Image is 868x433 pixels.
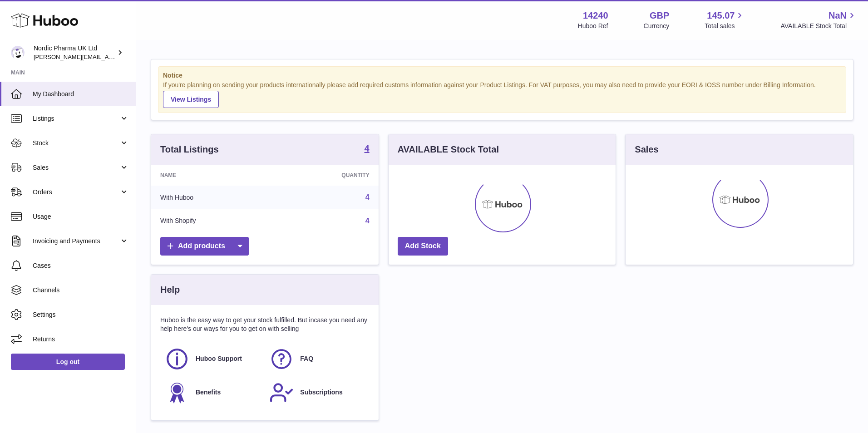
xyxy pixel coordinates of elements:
span: Usage [33,212,129,221]
span: Invoicing and Payments [33,237,119,246]
span: My Dashboard [33,90,129,98]
a: 4 [365,217,370,225]
a: Add Stock [398,237,448,256]
div: Huboo Ref [578,22,608,30]
span: Returns [33,335,129,344]
span: FAQ [300,354,313,363]
span: [PERSON_NAME][EMAIL_ADDRESS][DOMAIN_NAME] [34,53,182,60]
span: Subscriptions [300,388,342,397]
span: Sales [33,163,119,172]
span: AVAILABLE Stock Total [780,22,857,30]
h3: Help [160,284,180,296]
td: With Shopify [151,209,274,233]
a: Add products [160,237,249,256]
p: Huboo is the easy way to get your stock fulfilled. But incase you need any help here's our ways f... [160,316,370,333]
a: Huboo Support [165,347,260,371]
a: 4 [365,144,370,155]
td: With Huboo [151,186,274,209]
strong: GBP [650,10,669,22]
span: Settings [33,310,129,319]
h3: Sales [635,143,658,156]
span: Orders [33,188,119,197]
a: Benefits [165,380,260,405]
h3: AVAILABLE Stock Total [398,143,499,156]
th: Name [151,165,274,186]
span: Cases [33,261,129,270]
a: Log out [11,354,125,370]
strong: 4 [365,144,370,153]
a: View Listings [163,91,219,108]
span: Stock [33,139,119,148]
h3: Total Listings [160,143,219,156]
span: Listings [33,114,119,123]
a: Subscriptions [269,380,365,405]
div: Nordic Pharma UK Ltd [34,44,115,61]
span: Huboo Support [196,354,242,363]
div: Currency [644,22,670,30]
span: 145.07 [707,10,735,22]
span: Total sales [705,22,745,30]
strong: 14240 [583,10,608,22]
strong: Notice [163,71,841,80]
img: joe.plant@parapharmdev.com [11,46,25,59]
span: NaN [829,10,847,22]
span: Channels [33,286,129,295]
th: Quantity [274,165,379,186]
a: 145.07 Total sales [705,10,745,30]
span: Benefits [196,388,221,397]
a: 4 [365,193,370,201]
a: NaN AVAILABLE Stock Total [780,10,857,30]
a: FAQ [269,347,365,371]
div: If you're planning on sending your products internationally please add required customs informati... [163,81,841,108]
